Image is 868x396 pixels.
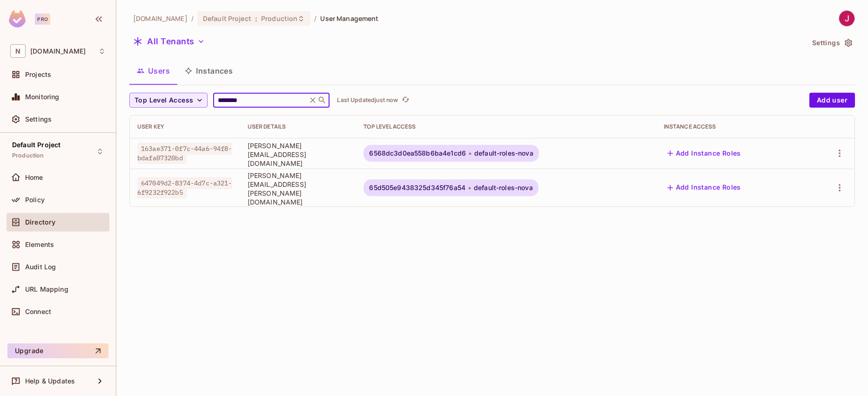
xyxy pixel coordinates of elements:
[320,14,378,23] span: User Management
[25,116,52,123] span: Settings
[137,123,233,130] div: User Key
[839,11,855,26] img: Jon Erdman
[30,48,86,55] span: Workspace: nebula.io
[25,263,56,271] span: Audit Log
[314,14,316,23] li: /
[337,96,398,104] p: Last Updated just now
[12,141,61,149] span: Default Project
[255,15,258,22] span: :
[369,184,465,191] span: 65d505e9438325d345f76a54
[25,93,60,101] span: Monitoring
[400,95,411,106] button: refresh
[129,59,177,82] button: Users
[9,10,26,27] img: SReyMgAAAABJRU5ErkJggg==
[664,146,745,161] button: Add Instance Roles
[203,14,251,23] span: Default Project
[474,184,533,191] span: default-roles-nova
[25,196,45,204] span: Policy
[248,141,349,168] span: [PERSON_NAME][EMAIL_ADDRESS][DOMAIN_NAME]
[664,180,745,195] button: Add Instance Roles
[809,93,855,108] button: Add user
[363,123,648,130] div: Top Level Access
[135,95,193,106] span: Top Level Access
[25,286,68,293] span: URL Mapping
[137,177,232,198] span: 647049d2-8374-4d7c-a321-6f9232f922b5
[25,377,75,385] span: Help & Updates
[474,150,533,157] span: default-roles-nova
[369,150,466,157] span: 6568dc3d0ea558b6ba4e1cd6
[25,71,51,78] span: Projects
[664,123,800,130] div: Instance Access
[191,14,194,23] li: /
[25,218,55,226] span: Directory
[129,34,209,49] button: All Tenants
[25,241,54,248] span: Elements
[402,96,410,105] span: refresh
[133,14,188,23] span: the active workspace
[177,59,240,82] button: Instances
[25,174,43,181] span: Home
[35,14,50,25] div: Pro
[129,93,208,108] button: Top Level Access
[25,308,51,315] span: Connect
[248,123,349,130] div: User Details
[7,343,108,358] button: Upgrade
[808,35,855,50] button: Settings
[261,14,297,23] span: Production
[12,152,44,159] span: Production
[398,95,411,106] span: Click to refresh data
[248,171,349,206] span: [PERSON_NAME][EMAIL_ADDRESS][PERSON_NAME][DOMAIN_NAME]
[137,143,232,164] span: 163ae371-0f7c-44a6-94f8-bdafa07320bd
[10,44,26,58] span: N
